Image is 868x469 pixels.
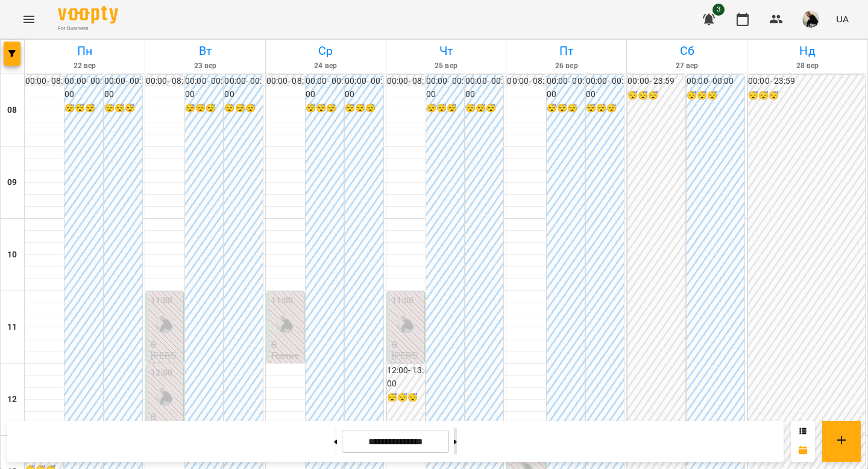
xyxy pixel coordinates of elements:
h6: 24 вер [268,60,384,72]
h6: 😴😴😴 [586,102,624,115]
h6: 12 [7,393,17,406]
h6: 😴😴😴 [224,102,262,115]
img: Софія Рачинська (п) [156,388,174,406]
h6: 😴😴😴 [345,102,383,115]
span: For Business [58,25,118,33]
h6: 22 вер [27,60,143,72]
h6: 00:00 - 00:00 [224,75,262,101]
h6: 23 вер [147,60,263,72]
h6: 00:00 - 00:00 [185,75,223,101]
span: UA [836,13,849,25]
h6: 00:00 - 08:00 [266,75,304,101]
h6: 00:00 - 00:00 [64,75,102,101]
p: 0 [151,339,181,350]
p: [PERSON_NAME] (польська, індивідуально) [151,350,181,433]
h6: 😴😴😴 [748,89,865,102]
img: Voopty Logo [58,6,118,24]
p: 0 [151,412,181,422]
h6: 😴😴😴 [687,89,744,102]
h6: 00:00 - 23:59 [627,75,685,88]
label: 12:00 [151,367,173,380]
h6: 08 [7,104,17,117]
h6: 10 [7,248,17,262]
img: Софія Рачинська (п) [397,315,415,333]
label: 11:00 [271,294,294,307]
h6: Чт [388,42,505,60]
h6: 00:00 - 00:00 [547,75,585,101]
h6: Пт [508,42,624,60]
h6: 00:00 - 08:00 [387,75,425,101]
h6: 😴😴😴 [306,102,344,115]
h6: 00:00 - 08:00 [25,75,63,101]
h6: Сб [629,42,745,60]
h6: 12:00 - 13:00 [387,364,425,390]
label: 11:00 [392,294,414,307]
p: 0 [392,339,422,350]
h6: 11 [7,321,17,334]
h6: 00:00 - 00:00 [586,75,624,101]
h6: 25 вер [388,60,505,72]
h6: Нд [749,42,866,60]
h6: 😴😴😴 [426,102,464,115]
h6: 😴😴😴 [185,102,223,115]
h6: 😴😴😴 [104,102,142,115]
p: Польська А1 з Рачинською — пара [271,350,301,413]
img: Софія Рачинська (п) [156,315,174,333]
h6: Пн [27,42,143,60]
h6: 28 вер [749,60,866,72]
button: Menu [14,5,43,34]
h6: 27 вер [629,60,745,72]
h6: 00:00 - 08:00 [146,75,184,101]
button: UA [831,8,854,30]
h6: 😴😴😴 [627,89,685,102]
h6: 😴😴😴 [387,391,425,404]
h6: 😴😴😴 [547,102,585,115]
h6: 😴😴😴 [465,102,503,115]
h6: 00:00 - 08:00 [507,75,545,101]
h6: 00:00 - 00:00 [306,75,344,101]
label: 11:00 [151,294,173,307]
h6: 00:00 - 00:00 [687,75,744,88]
h6: 00:00 - 00:00 [104,75,142,101]
h6: 00:00 - 00:00 [426,75,464,101]
h6: Вт [147,42,263,60]
h6: 09 [7,176,17,189]
h6: Ср [268,42,384,60]
h6: 00:00 - 23:59 [748,75,865,88]
h6: 00:00 - 00:00 [465,75,503,101]
img: Софія Рачинська (п) [276,315,294,333]
img: 0c6ed0329b7ca94bd5cec2515854a76a.JPG [802,11,819,28]
p: 0 [271,339,301,350]
h6: 😴😴😴 [64,102,102,115]
h6: 26 вер [508,60,624,72]
p: [PERSON_NAME] (польська, індивідуально) [392,350,422,433]
h6: 00:00 - 00:00 [345,75,383,101]
span: 3 [712,4,725,16]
